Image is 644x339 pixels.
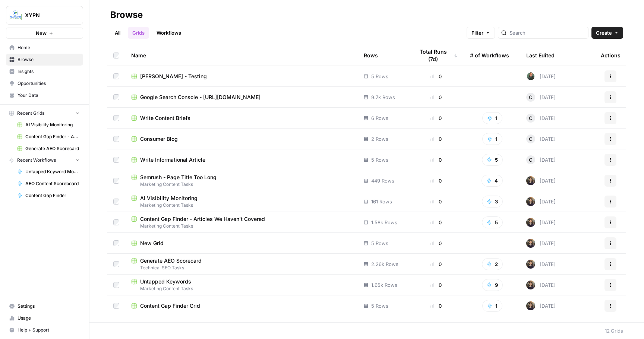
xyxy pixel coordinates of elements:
span: Technical SEO Tasks [131,264,352,271]
button: 9 [482,279,503,291]
div: 0 [414,114,458,122]
img: si2jdu9bmb2f73rxc0ps2jaykwjj [526,239,535,248]
div: Name [131,45,352,66]
span: 6 Rows [371,114,388,122]
div: [DATE] [526,155,556,164]
span: Semrush - Page Title Too Long [140,174,217,181]
button: 1 [482,133,502,145]
div: 0 [414,240,458,247]
input: Search [509,29,585,37]
div: 12 Grids [605,327,623,335]
button: 5 [482,154,503,166]
span: 5 Rows [371,302,388,310]
span: New Grid [140,240,164,247]
a: Google Search Console - [URL][DOMAIN_NAME] [131,94,352,101]
div: 0 [414,135,458,143]
span: Consumer Blog [140,135,178,143]
span: 5 Rows [371,73,388,80]
button: 3 [482,196,503,207]
button: Filter [467,27,495,39]
a: AEO Content Scoreboard [14,178,83,190]
div: [DATE] [526,260,556,269]
div: [DATE] [526,218,556,227]
a: AI Visibility Monitoring [14,119,83,131]
span: Write Informational Article [140,156,205,164]
span: C [529,94,533,101]
span: XYPN [25,12,70,19]
div: 0 [414,94,458,101]
div: [DATE] [526,281,556,289]
div: [DATE] [526,114,556,123]
span: 5 Rows [371,240,388,247]
a: Untapped KeywordsMarketing Content Tasks [131,278,352,292]
img: si2jdu9bmb2f73rxc0ps2jaykwjj [526,281,535,289]
span: Generate AEO Scorecard [140,257,202,264]
div: [DATE] [526,301,556,310]
img: XYPN Logo [9,9,22,22]
span: 9.7k Rows [371,94,395,101]
button: 4 [482,175,503,187]
a: Semrush - Page Title Too LongMarketing Content Tasks [131,174,352,188]
span: Create [596,29,612,37]
a: Consumer Blog [131,135,352,143]
a: Write Informational Article [131,156,352,164]
div: Last Edited [526,45,555,66]
span: Help + Support [18,327,80,333]
div: [DATE] [526,176,556,185]
span: C [529,114,533,122]
span: Marketing Content Tasks [131,202,352,209]
span: AI Visibility Monitoring [140,194,198,202]
span: Content Gap Finder - Articles We Haven't Covered [140,215,265,223]
button: Recent Grids [6,108,83,119]
span: Write Content Briefs [140,114,190,122]
a: Opportunities [6,77,83,89]
div: 0 [414,177,458,184]
div: Rows [364,45,378,66]
img: si2jdu9bmb2f73rxc0ps2jaykwjj [526,218,535,227]
div: Browse [110,9,143,21]
div: [DATE] [526,197,556,206]
button: 1 [482,112,502,124]
span: New [36,29,47,37]
a: Home [6,42,83,54]
a: New Grid [131,240,352,247]
div: 0 [414,281,458,289]
a: Content Gap Finder Grid [131,302,352,310]
span: Google Search Console - [URL][DOMAIN_NAME] [140,94,261,101]
span: Marketing Content Tasks [131,223,352,229]
span: 449 Rows [371,177,394,184]
a: Usage [6,312,83,324]
span: Generate AEO Scorecard [25,145,80,152]
span: AI Visibility Monitoring [25,121,80,128]
a: Generate AEO ScorecardTechnical SEO Tasks [131,257,352,271]
a: Content Gap Finder - Articles We Haven't Covered [14,131,83,143]
button: Create [591,27,623,39]
span: Untapped Keywords [140,278,191,285]
span: 1.65k Rows [371,281,397,289]
span: Your Data [18,92,80,99]
a: Your Data [6,89,83,101]
img: si2jdu9bmb2f73rxc0ps2jaykwjj [526,197,535,206]
span: 2 Rows [371,135,388,143]
div: 0 [414,302,458,310]
span: Insights [18,68,80,75]
span: Recent Grids [17,110,44,117]
a: Untapped Keyword Monitoring | Scheduled Weekly [14,166,83,178]
a: Insights [6,66,83,77]
span: 5 Rows [371,156,388,164]
div: [DATE] [526,72,556,81]
a: Generate AEO Scorecard [14,143,83,155]
span: Opportunities [18,80,80,87]
span: Marketing Content Tasks [131,181,352,188]
div: 0 [414,156,458,164]
a: All [110,27,125,39]
button: 1 [482,300,502,312]
span: Content Gap Finder Grid [140,302,200,310]
div: [DATE] [526,239,556,248]
a: Settings [6,300,83,312]
span: Home [18,44,80,51]
div: Actions [601,45,621,66]
a: Content Gap Finder [14,190,83,202]
button: Help + Support [6,324,83,336]
button: New [6,28,83,39]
